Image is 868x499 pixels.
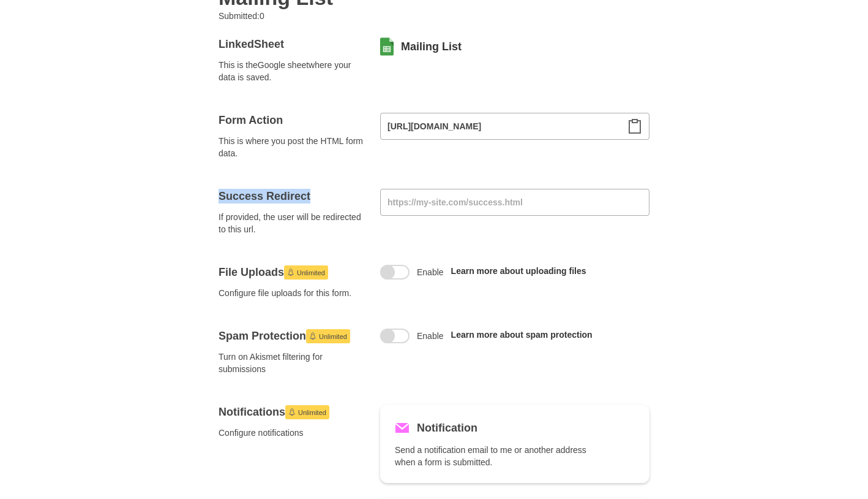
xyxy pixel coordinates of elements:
svg: Mail [395,421,410,435]
input: https://my-site.com/success.html [380,189,649,216]
span: Unlimited [297,265,325,280]
span: Unlimited [298,405,326,420]
h4: Spam Protection [219,329,365,343]
span: Turn on Akismet filtering for submissions [219,351,365,375]
h5: Notification [417,419,477,436]
svg: Launch [309,332,316,340]
h4: Success Redirect [219,189,365,204]
span: Enable [417,330,444,342]
span: This is the Google sheet where your data is saved. [219,59,365,83]
span: This is where you post the HTML form data. [219,135,365,159]
h4: Linked Sheet [219,37,365,51]
h4: Form Action [219,113,365,128]
svg: Launch [288,408,296,416]
svg: Clipboard [627,119,642,134]
span: If provided, the user will be redirected to this url. [219,211,365,235]
span: Unlimited [319,329,347,344]
svg: Launch [287,269,294,276]
span: Configure file uploads for this form. [219,287,365,299]
h4: File Uploads [219,265,365,280]
span: Configure notifications [219,427,365,439]
a: Learn more about uploading files [451,266,586,276]
a: Mailing List [401,39,462,54]
p: Send a notification email to me or another address when a form is submitted. [395,444,600,468]
h4: Notifications [219,405,365,419]
a: Learn more about spam protection [451,330,593,340]
span: Enable [417,266,444,278]
p: Submitted: 0 [219,10,424,22]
